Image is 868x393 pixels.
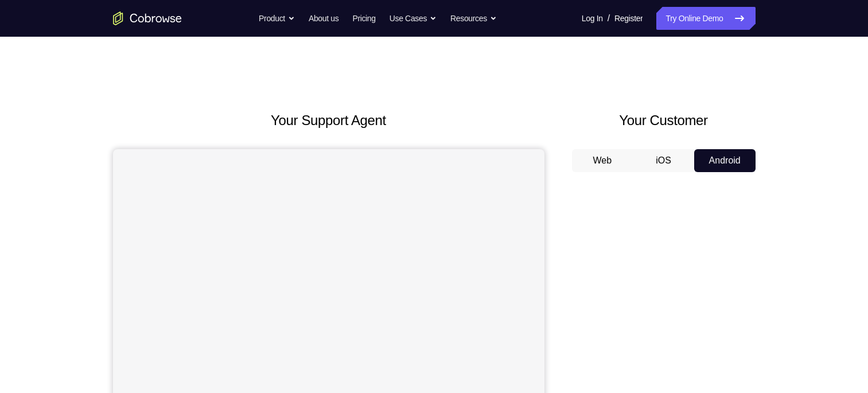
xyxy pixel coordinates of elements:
[390,7,437,30] button: Use Cases
[572,149,633,172] button: Web
[614,7,643,30] a: Register
[694,149,756,172] button: Android
[608,11,610,25] span: /
[656,7,755,30] a: Try Online Demo
[113,11,182,25] a: Go to the home page
[113,110,544,131] h2: Your Support Agent
[633,149,694,172] button: iOS
[582,7,603,30] a: Log In
[352,7,375,30] a: Pricing
[309,7,338,30] a: About us
[450,7,497,30] button: Resources
[259,7,295,30] button: Product
[572,110,756,131] h2: Your Customer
